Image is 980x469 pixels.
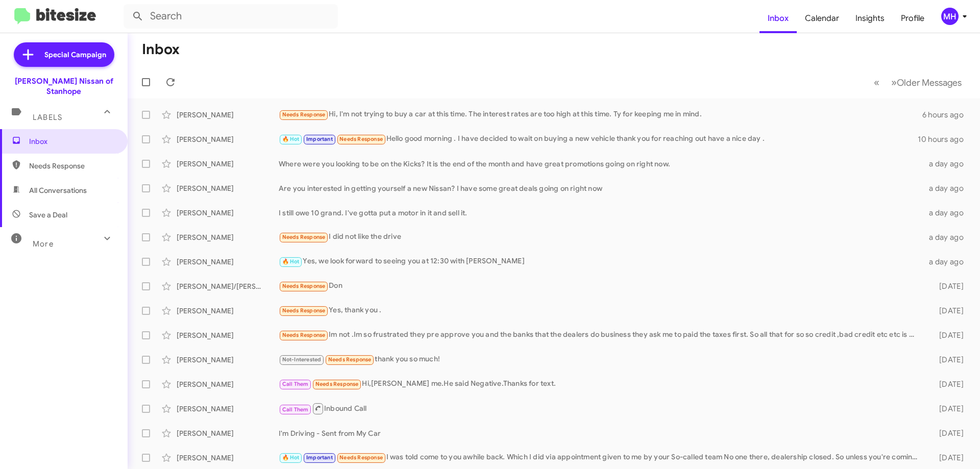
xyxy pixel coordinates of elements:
div: [DATE] [923,379,972,389]
span: Call Them [282,381,309,387]
div: Where were you looking to be on the Kicks? It is the end of the month and have great promotions g... [279,159,923,169]
div: [DATE] [923,428,972,438]
div: Hi, I'm not trying to buy a car at this time. The interest rates are too high at this time. Ty fo... [279,109,922,120]
div: [DATE] [923,453,972,463]
div: [PERSON_NAME] [177,257,279,267]
div: thank you so much! [279,354,923,365]
span: « [874,76,879,89]
a: Special Campaign [14,42,114,67]
div: Im not .Im so frustrated they pre approve you and the banks that the dealers do business they ask... [279,329,923,341]
button: Next [885,72,968,93]
div: [PERSON_NAME] [177,232,279,242]
span: Needs Response [328,356,372,363]
div: Inbound Call [279,402,923,415]
div: [DATE] [923,281,972,291]
div: I still owe 10 grand. I've gotta put a motor in it and sell it. [279,208,923,218]
span: Needs Response [315,381,359,387]
span: 🔥 Hot [282,454,300,461]
span: Older Messages [897,77,962,88]
div: Hello good morning . I have decided to wait on buying a new vehicle thank you for reaching out ha... [279,133,918,145]
div: [DATE] [923,330,972,340]
div: [PERSON_NAME] [177,134,279,144]
span: Important [306,136,333,142]
div: [PERSON_NAME] [177,183,279,193]
div: a day ago [923,257,972,267]
span: Needs Response [339,136,383,142]
a: Profile [893,4,933,33]
div: [PERSON_NAME] [177,208,279,218]
span: All Conversations [29,185,87,195]
span: Special Campaign [44,50,106,60]
span: Save a Deal [29,210,67,220]
div: [DATE] [923,355,972,365]
div: [PERSON_NAME] [177,355,279,365]
div: 10 hours ago [918,134,972,144]
div: a day ago [923,232,972,242]
span: More [33,239,54,249]
div: I did not like the drive [279,231,923,243]
div: I'm Driving - Sent from My Car [279,428,923,438]
div: Hi,[PERSON_NAME] me.He said Negative.Thanks for text. [279,378,923,390]
a: Insights [847,4,893,33]
span: Needs Response [282,332,326,338]
div: [DATE] [923,404,972,414]
div: MH [941,8,959,25]
div: Yes, we look forward to seeing you at 12:30 with [PERSON_NAME] [279,256,923,267]
span: Needs Response [282,234,326,240]
span: Call Them [282,406,309,413]
span: Needs Response [29,161,116,171]
div: [PERSON_NAME]/[PERSON_NAME] [177,281,279,291]
div: Are you interested in getting yourself a new Nissan? I have some great deals going on right now [279,183,923,193]
div: [PERSON_NAME] [177,330,279,340]
a: Inbox [759,4,797,33]
div: I was told come to you awhile back. Which I did via appointment given to me by your So-called tea... [279,452,923,463]
div: [PERSON_NAME] [177,159,279,169]
span: 🔥 Hot [282,136,300,142]
div: [PERSON_NAME] [177,428,279,438]
div: Yes, thank you . [279,305,923,316]
span: Needs Response [282,307,326,314]
div: a day ago [923,183,972,193]
span: » [891,76,897,89]
span: Inbox [29,136,116,146]
div: [PERSON_NAME] [177,453,279,463]
span: Important [306,454,333,461]
div: 6 hours ago [922,110,972,120]
div: a day ago [923,159,972,169]
div: [PERSON_NAME] [177,404,279,414]
span: 🔥 Hot [282,258,300,265]
div: Don [279,280,923,292]
a: Calendar [797,4,847,33]
span: Needs Response [282,111,326,118]
button: MH [933,8,969,25]
span: Needs Response [282,283,326,289]
h1: Inbox [142,41,180,58]
div: a day ago [923,208,972,218]
button: Previous [868,72,886,93]
div: [PERSON_NAME] [177,306,279,316]
span: Needs Response [339,454,383,461]
input: Search [124,4,338,29]
div: [PERSON_NAME] [177,379,279,389]
span: Not-Interested [282,356,322,363]
span: Labels [33,113,62,122]
nav: Page navigation example [868,72,968,93]
div: [PERSON_NAME] [177,110,279,120]
div: [DATE] [923,306,972,316]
